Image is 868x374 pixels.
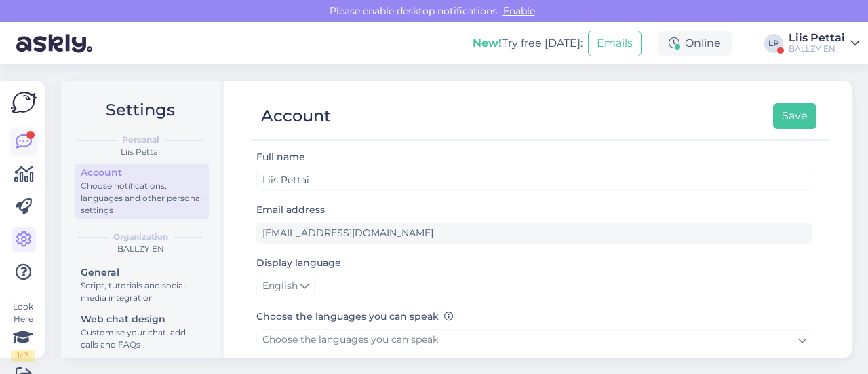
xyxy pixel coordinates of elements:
[81,166,203,180] div: Account
[72,146,209,158] div: Liis Pettai
[789,43,845,54] div: BALLZY EN
[473,35,583,52] div: Try free [DATE]:
[789,33,845,43] div: Liis Pettai
[473,37,502,50] b: New!
[256,256,341,270] label: Display language
[72,243,209,255] div: BALLZY EN
[256,276,315,297] a: English
[588,31,642,56] button: Emails
[81,280,203,304] div: Script, tutorials and social media integration
[11,92,37,113] img: Askly Logo
[75,263,209,306] a: GeneralScript, tutorials and social media integration
[256,223,812,244] input: Enter email
[789,33,860,54] a: Liis PettaiBALLZY EN
[75,310,209,353] a: Web chat designCustomise your chat, add calls and FAQs
[81,265,203,280] div: General
[256,170,812,191] input: Enter name
[256,329,812,350] a: Choose the languages you can speak
[81,180,203,217] div: Choose notifications, languages and other personal settings
[81,326,203,351] div: Customise your chat, add calls and FAQs
[773,103,816,129] button: Save
[262,279,298,294] span: English
[72,97,209,123] h2: Settings
[75,164,209,219] a: AccountChoose notifications, languages and other personal settings
[256,203,325,217] label: Email address
[261,103,331,129] div: Account
[256,310,454,324] label: Choose the languages you can speak
[256,150,305,164] label: Full name
[764,34,783,53] div: LP
[262,333,438,345] span: Choose the languages you can speak
[11,350,35,362] div: 1 / 3
[113,231,168,243] b: Organization
[122,134,159,146] b: Personal
[658,31,732,56] div: Online
[81,312,203,326] div: Web chat design
[499,5,539,17] span: Enable
[11,301,35,362] div: Look Here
